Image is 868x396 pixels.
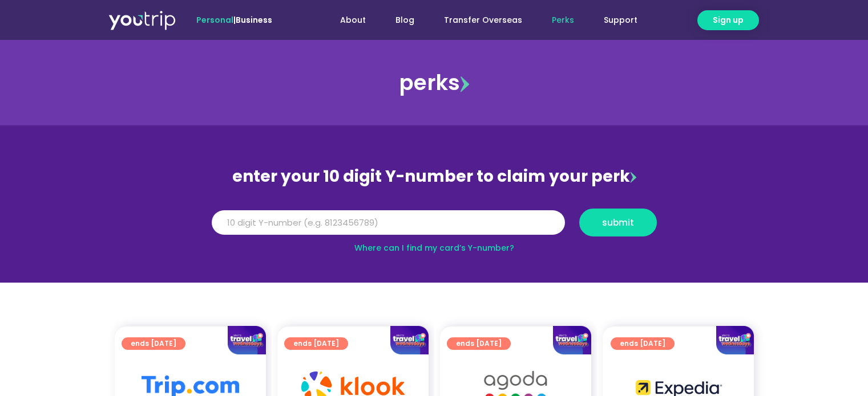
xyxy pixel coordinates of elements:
[206,162,663,191] div: enter your 10 digit Y-number to claim your perk
[212,210,565,235] input: 10 digit Y-number (e.g. 8123456789)
[381,10,429,31] a: Blog
[325,10,381,31] a: About
[196,14,272,26] span: |
[579,209,657,236] button: submit
[602,218,634,227] span: submit
[589,10,652,31] a: Support
[537,10,589,31] a: Perks
[212,209,657,245] form: Y Number
[697,10,759,30] a: Sign up
[303,10,652,31] nav: Menu
[429,10,537,31] a: Transfer Overseas
[236,14,272,26] a: Business
[196,14,233,26] span: Personal
[354,242,514,254] a: Where can I find my card’s Y-number?
[713,14,744,26] span: Sign up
